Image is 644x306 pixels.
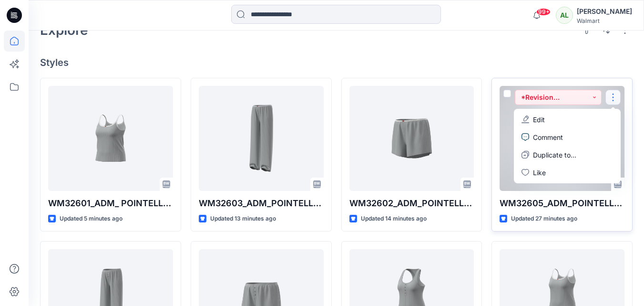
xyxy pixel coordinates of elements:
h4: Styles [40,57,633,68]
p: Edit [533,115,545,125]
div: AL [556,7,573,24]
p: WM32602_ADM_POINTELLE SHORT [349,197,474,210]
a: WM32601_ADM_ POINTELLE TANK [48,86,173,191]
p: Updated 27 minutes ago [511,214,577,224]
p: Updated 5 minutes ago [60,214,123,224]
p: WM32603_ADM_POINTELLE OPEN PANT [199,197,324,210]
a: WM32602_ADM_POINTELLE SHORT [349,86,474,191]
a: WM32603_ADM_POINTELLE OPEN PANT [199,86,324,191]
p: Comment [533,132,563,142]
p: WM32605_ADM_POINTELLE TANK [500,197,624,210]
p: WM32601_ADM_ POINTELLE TANK [48,197,173,210]
a: WM32605_ADM_POINTELLE TANK [500,86,624,191]
p: Updated 13 minutes ago [210,214,276,224]
span: 99+ [536,8,551,16]
p: Updated 14 minutes ago [361,214,427,224]
p: Like [533,168,546,178]
h2: Explore [40,22,88,38]
p: Duplicate to... [533,150,576,160]
div: [PERSON_NAME] [577,6,632,17]
a: Edit [516,111,619,128]
div: Walmart [577,17,632,24]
